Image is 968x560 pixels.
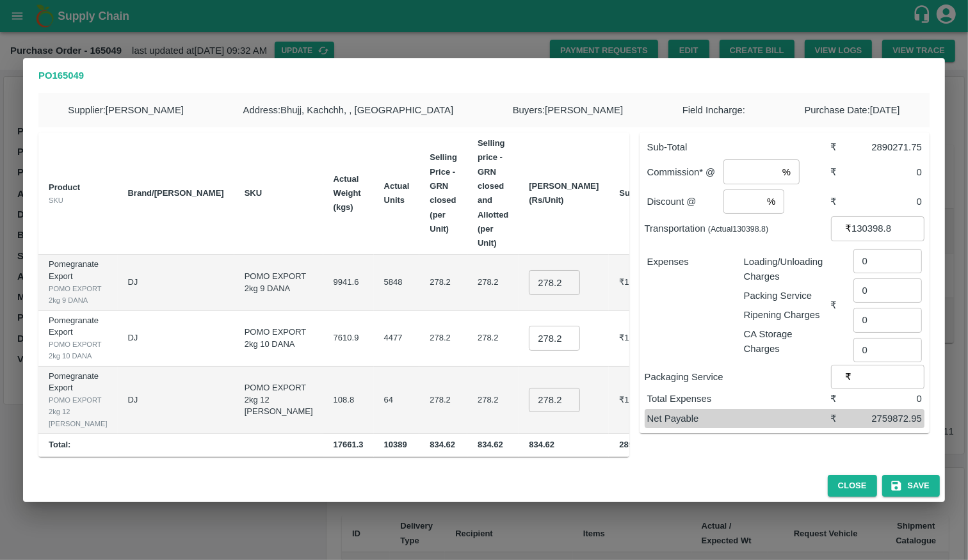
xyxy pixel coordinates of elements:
input: 0 [529,388,580,412]
p: Expenses [647,255,734,269]
div: ₹ [830,298,853,312]
td: 278.2 [467,255,519,310]
td: POMO EXPORT 2kg 9 DANA [234,255,323,310]
input: 0 [529,270,580,294]
p: % [767,195,775,209]
div: POMO EXPORT 2kg 10 DANA [49,339,108,362]
div: ₹ [830,140,853,154]
td: 9941.6 [323,255,374,310]
td: DJ [118,311,234,367]
p: Sub-Total [647,140,830,154]
div: Buyers : [PERSON_NAME] [483,93,653,127]
small: (Actual 130398.8 ) [708,225,768,234]
b: Selling Price - GRN closed (per Unit) [430,152,457,233]
td: POMO EXPORT 2kg 10 DANA [234,311,323,367]
td: ₹17805.12 [609,367,679,435]
td: 278.2 [467,311,519,367]
b: 834.62 [430,440,455,449]
td: 64 [374,367,420,435]
td: DJ [118,255,234,310]
td: 278.2 [419,367,467,435]
td: Pomegranate Export [38,367,118,435]
div: 2890271.75 [853,140,922,154]
div: Field Incharge : [653,93,775,127]
b: 2890271.75 [619,440,663,449]
td: 108.8 [323,367,374,435]
td: 5848 [374,255,420,310]
p: ₹ [845,221,851,236]
b: Product [49,182,80,192]
p: Commission* @ [647,165,723,179]
div: SKU [49,195,108,206]
p: Discount @ [647,195,723,209]
input: 0 [529,326,580,350]
p: Net Payable [647,412,830,426]
td: 278.2 [419,311,467,367]
p: Total Expenses [647,392,830,406]
button: Close [828,475,877,497]
div: POMO EXPORT 2kg 9 DANA [49,283,108,307]
p: CA Storage Charges [744,327,830,356]
p: % [782,165,791,179]
b: 834.62 [529,440,554,449]
b: [PERSON_NAME] (Rs/Unit) [529,181,599,205]
div: 0 [853,392,922,406]
b: 834.62 [478,440,503,449]
td: 4477 [374,311,420,367]
div: 0 [853,165,922,179]
button: Save [882,475,940,497]
div: Address : Bhujj, Kachchh, , [GEOGRAPHIC_DATA] [213,93,483,127]
td: POMO EXPORT 2kg 12 [PERSON_NAME] [234,367,323,435]
b: Actual Weight (kgs) [334,174,361,212]
p: ₹ [845,370,851,384]
div: POMO EXPORT 2kg 12 [PERSON_NAME] [49,394,108,429]
td: 278.2 [419,255,467,310]
td: 278.2 [467,367,519,435]
p: Loading/Unloading Charges [744,255,830,284]
b: Total: [49,440,70,449]
b: Actual Units [384,181,410,205]
b: Sub Total [619,188,656,198]
div: ₹ [830,392,853,406]
b: 17661.3 [334,440,364,449]
div: ₹ [830,412,853,426]
div: 2759872.95 [853,412,922,426]
td: 7610.9 [323,311,374,367]
td: Pomegranate Export [38,255,118,310]
div: Purchase Date : [DATE] [775,93,930,127]
b: SKU [245,188,262,198]
p: Transportation [645,221,832,236]
div: Supplier : [PERSON_NAME] [38,93,213,127]
b: PO 165049 [38,70,84,81]
p: Ripening Charges [744,308,830,322]
b: Brand/[PERSON_NAME] [128,188,224,198]
td: DJ [118,367,234,435]
td: ₹1245523.78 [609,311,679,367]
div: ₹ [830,195,853,209]
b: 10389 [384,440,407,449]
p: Packing Service [744,289,830,303]
b: Selling price - GRN closed and Allotted (per Unit) [478,138,508,248]
td: Pomegranate Export [38,311,118,367]
p: Packaging Service [645,370,832,384]
div: ₹ [830,165,853,179]
div: 0 [853,195,922,209]
td: ₹1626942.84 [609,255,679,310]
